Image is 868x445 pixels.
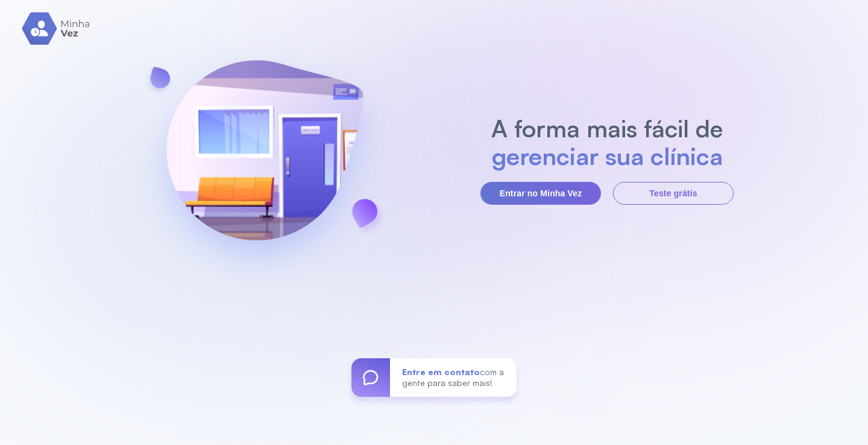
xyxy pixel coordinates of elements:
[485,142,729,170] h2: gerenciar sua clínica
[351,358,517,397] a: Entre em contatocom a gente para saber mais!
[613,182,734,205] button: Teste grátis
[390,358,517,397] div: com a gente para saber mais!
[485,114,729,142] h2: A forma mais fácil de
[134,28,395,290] img: banner-login.svg
[402,367,480,377] span: Entre em contato
[480,182,601,205] button: Entrar no Minha Vez
[22,12,91,45] img: logo.svg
